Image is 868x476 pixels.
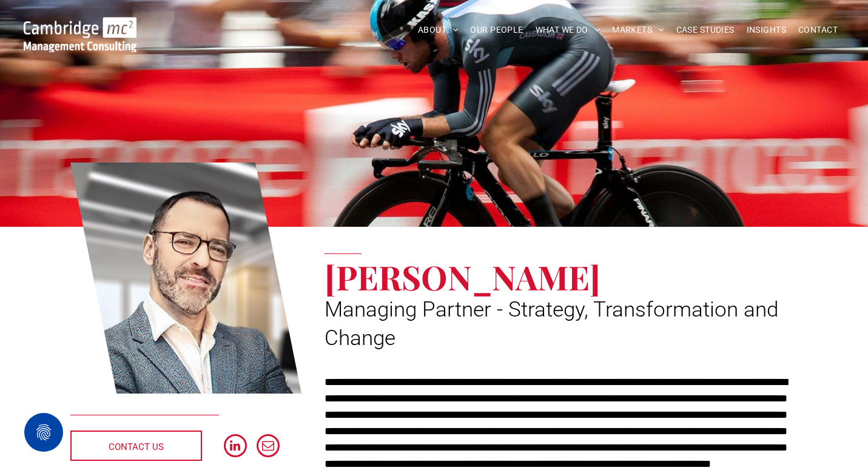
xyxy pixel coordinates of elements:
[24,19,136,32] a: Your Business Transformed | Cambridge Management Consulting
[24,17,136,52] img: Go to Homepage
[325,297,778,350] span: Managing Partner - Strategy, Transformation and Change
[741,21,792,39] a: INSIGHTS
[464,21,529,39] a: OUR PEOPLE
[257,434,280,460] a: email
[792,21,844,39] a: CONTACT
[412,21,465,39] a: ABOUT
[325,254,601,299] span: [PERSON_NAME]
[70,431,202,461] a: CONTACT US
[70,161,302,396] a: Mauro Mortali | Managing Partner - Strategy | Cambridge Management Consulting
[224,434,247,460] a: linkedin
[530,21,607,39] a: WHAT WE DO
[670,21,741,39] a: CASE STUDIES
[109,432,164,462] span: CONTACT US
[606,21,670,39] a: MARKETS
